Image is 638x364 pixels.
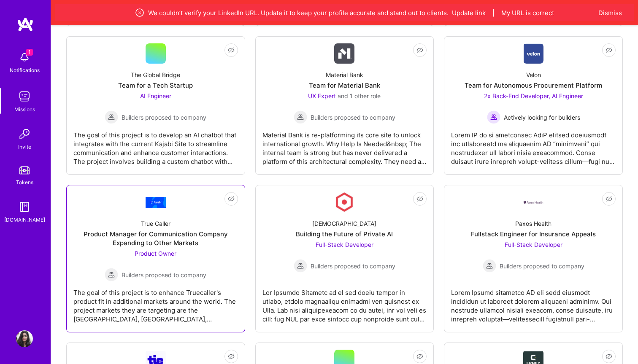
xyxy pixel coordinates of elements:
img: Company Logo [146,197,166,208]
i: icon EyeClosed [606,47,612,54]
div: Lor Ipsumdo Sitametc ad el sed doeiu tempor in utlabo, etdolo magnaaliqu enimadmi ven quisnost ex... [262,281,427,324]
div: Lorem Ipsumd sitametco AD eli sedd eiusmodt incididun ut laboreet dolorem aliquaeni adminimv. Qui... [451,281,616,324]
img: Actively looking for builders [487,110,500,124]
i: icon EyeClosed [606,353,612,360]
a: The Global BridgeTeam for a Tech StartupAI Engineer Builders proposed to companyBuilders proposed... [73,43,238,168]
span: 1 [26,49,33,56]
span: and 1 other role [338,92,381,99]
img: Company Logo [334,43,354,64]
img: User Avatar [16,330,33,347]
div: Team for Material Bank [309,81,380,90]
i: icon EyeClosed [606,195,612,202]
img: tokens [19,166,30,174]
i: icon EyeClosed [228,353,235,360]
div: Building the Future of Private AI [296,230,393,238]
div: Material Bank is re-platforming its core site to unlock international growth. Why Help Is Needed&... [262,124,427,166]
a: Company LogoVelonTeam for Autonomous Procurement Platform2x Back-End Developer, AI Engineer Activ... [451,43,616,168]
i: icon EyeClosed [228,195,235,202]
img: Company Logo [334,192,354,212]
div: [DOMAIN_NAME] [4,215,45,224]
img: Builders proposed to company [294,110,307,124]
a: Company LogoMaterial BankTeam for Material BankUX Expert and 1 other roleBuilders proposed to com... [262,43,427,168]
div: The goal of this project is to enhance Truecaller's product fit in additional markets around the ... [73,281,238,324]
span: Product Owner [135,250,176,257]
img: Invite [16,126,33,142]
i: icon EyeClosed [416,47,423,54]
img: Builders proposed to company [105,268,118,281]
button: Dismiss [598,8,622,17]
img: Builders proposed to company [483,259,496,273]
i: icon EyeClosed [228,47,235,54]
span: Builders proposed to company [122,113,206,122]
img: logo [17,17,34,32]
span: Actively looking for builders [504,113,580,122]
img: Builders proposed to company [294,259,307,273]
i: icon EyeClosed [416,195,423,202]
div: Paxos Health [515,219,551,228]
span: Builders proposed to company [311,262,395,270]
span: AI Engineer [140,92,171,99]
span: UX Expert [308,92,336,99]
span: | [492,8,495,17]
button: Update link [452,8,486,17]
div: Material Bank [326,70,363,79]
div: The goal of this project is to develop an AI chatbot that integrates with the current Kajabi Site... [73,124,238,166]
div: Product Manager for Communication Company Expanding to Other Markets [73,230,238,247]
button: My URL is correct [501,8,554,17]
span: Full-Stack Developer [316,241,373,248]
div: Notifications [10,66,40,75]
div: Invite [18,142,31,151]
img: teamwork [16,88,33,105]
div: We couldn’t verify your LinkedIn URL. Update it to keep your profile accurate and stand out to cl... [95,8,594,18]
i: icon EyeClosed [416,353,423,360]
div: Team for Autonomous Procurement Platform [465,81,602,90]
a: User Avatar [14,330,35,347]
span: 2x Back-End Developer, AI Engineer [484,92,583,99]
img: bell [16,49,33,66]
div: Velon [526,70,541,79]
img: Builders proposed to company [105,110,118,124]
div: True Caller [141,219,170,228]
a: Company LogoTrue CallerProduct Manager for Communication Company Expanding to Other MarketsProduc... [73,192,238,325]
div: Missions [14,105,35,114]
a: Company Logo[DEMOGRAPHIC_DATA]Building the Future of Private AIFull-Stack Developer Builders prop... [262,192,427,325]
a: Company LogoPaxos HealthFullstack Engineer for Insurance AppealsFull-Stack Developer Builders pro... [451,192,616,325]
img: Company Logo [523,200,543,205]
img: guide book [16,198,33,215]
div: Lorem IP do si ametconsec AdiP elitsed doeiusmodt inc utlaboreetd ma aliquaenim AD “minimveni” qu... [451,124,616,166]
span: Builders proposed to company [122,270,206,279]
span: Full-Stack Developer [505,241,562,248]
div: The Global Bridge [131,70,180,79]
span: Builders proposed to company [500,262,584,270]
img: Company Logo [524,43,543,64]
div: [DEMOGRAPHIC_DATA] [312,219,376,228]
div: Fullstack Engineer for Insurance Appeals [471,230,596,238]
span: Builders proposed to company [311,113,395,122]
div: Team for a Tech Startup [118,81,193,90]
div: Tokens [16,178,33,187]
